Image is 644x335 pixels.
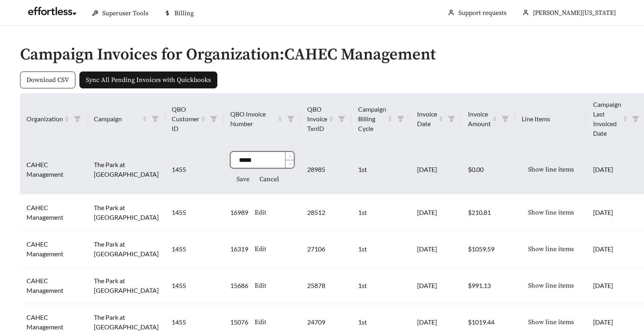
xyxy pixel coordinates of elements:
td: CAHEC Management [20,194,87,231]
span: QBO Invoice TxnID [307,104,327,133]
td: 1455 [165,145,224,194]
span: filter [152,115,159,123]
span: filter [207,103,221,135]
button: Edit [248,204,273,221]
h2: Campaign Invoices for Organization: CAHEC Management [20,46,624,63]
span: up [288,154,292,159]
button: Download CSV [20,71,75,88]
td: 1455 [165,268,224,304]
span: Edit [255,281,266,290]
button: Cancel [259,171,279,188]
span: filter [284,108,298,130]
span: Campaign [94,114,141,124]
td: The Park at [GEOGRAPHIC_DATA] [87,268,165,304]
td: CAHEC Management [20,145,87,194]
span: Campaign Last Invoiced Date [593,100,621,138]
button: Show line items [522,314,580,331]
span: Show line items [528,317,574,327]
td: [DATE] [411,194,462,231]
td: The Park at [GEOGRAPHIC_DATA] [87,145,165,194]
span: filter [397,115,404,123]
span: QBO Invoice Number [230,109,276,129]
span: [PERSON_NAME][US_STATE] [533,9,616,17]
span: 16319 [230,244,248,254]
td: 1st [352,145,411,194]
span: Download CSV [26,75,69,85]
td: 28512 [301,194,352,231]
td: The Park at [GEOGRAPHIC_DATA] [87,231,165,268]
span: filter [448,115,455,123]
span: QBO Customer ID [172,104,199,133]
span: Edit [255,317,266,327]
button: Save [230,171,256,188]
span: filter [148,112,162,125]
span: Billing [174,9,194,17]
span: filter [338,115,345,123]
span: filter [445,108,458,130]
td: 1st [352,231,411,268]
td: 1455 [165,231,224,268]
span: 15686 [230,281,248,290]
span: Campaign Billing Cycle [358,104,386,133]
button: Show line items [522,277,580,294]
span: Organization [26,114,63,124]
span: Increase Value [285,152,294,160]
th: Line Items [515,93,587,145]
a: Support requests [458,9,506,17]
td: 1455 [165,194,224,231]
td: [DATE] [411,268,462,304]
td: $0.00 [462,145,515,194]
span: filter [210,115,217,123]
button: Edit [248,241,273,257]
button: Edit [248,314,273,331]
span: Invoice Amount [468,109,491,129]
span: 16989 [230,208,248,217]
button: Edit [248,277,273,294]
td: 1st [352,268,411,304]
button: Show line items [522,161,580,178]
button: Show line items [522,204,580,221]
td: 25878 [301,268,352,304]
td: [DATE] [411,145,462,194]
span: filter [498,108,512,130]
span: filter [502,115,509,123]
span: Save [237,174,249,184]
span: filter [74,115,81,123]
td: CAHEC Management [20,268,87,304]
span: Edit [255,244,266,254]
td: [DATE] [411,231,462,268]
span: Show line items [528,208,574,217]
span: 15076 [230,317,248,327]
span: Invoice Date [417,109,437,129]
td: CAHEC Management [20,231,87,268]
span: Show line items [528,281,574,290]
td: $1059.59 [462,231,515,268]
td: 28985 [301,145,352,194]
td: 27106 [301,231,352,268]
button: Sync All Pending Invoices with Quickbooks [79,71,217,88]
td: The Park at [GEOGRAPHIC_DATA] [87,194,165,231]
span: Show line items [528,165,574,174]
span: filter [632,115,639,123]
td: $210.81 [462,194,515,231]
span: filter [287,115,294,123]
span: Decrease Value [285,160,294,168]
span: filter [71,112,84,125]
span: Show line items [528,244,574,254]
span: Superuser Tools [102,9,148,17]
span: filter [394,103,407,135]
button: Show line items [522,241,580,257]
span: down [288,162,292,167]
td: 1st [352,194,411,231]
span: Cancel [259,174,279,184]
td: $991.13 [462,268,515,304]
span: Sync All Pending Invoices with Quickbooks [86,75,211,85]
span: filter [629,98,642,140]
span: filter [335,103,348,135]
span: Edit [255,208,266,217]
